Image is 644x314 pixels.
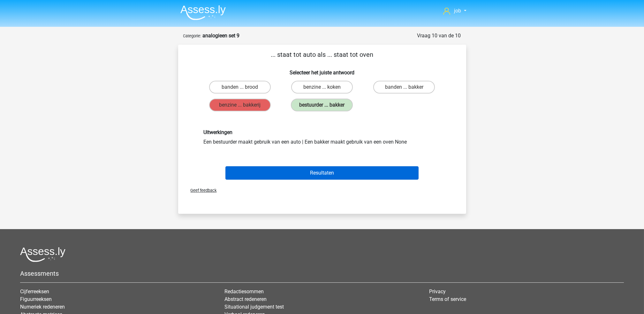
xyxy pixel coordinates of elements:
[203,33,240,39] strong: analogieen set 9
[20,288,49,295] a: Cijferreeksen
[441,7,469,15] a: job
[180,5,226,20] img: Assessly
[204,129,441,135] h6: Uitwerkingen
[417,32,461,40] div: Vraag 10 van de 10
[188,64,456,76] h6: Selecteer het juiste antwoord
[224,288,264,295] a: Redactiesommen
[20,296,52,302] a: Figuurreeksen
[291,81,353,93] label: benzine ... koken
[20,304,65,310] a: Numeriek redeneren
[20,270,624,277] h5: Assessments
[291,99,353,111] label: bestuurder ... bakker
[429,288,446,295] a: Privacy
[373,81,435,93] label: banden ... bakker
[20,247,65,262] img: Assessly logo
[209,81,271,93] label: banden ... brood
[225,166,419,180] button: Resultaten
[429,296,466,302] a: Terms of service
[188,50,456,59] p: ... staat tot auto als ... staat tot oven
[224,304,284,310] a: Situational judgement test
[454,8,461,14] span: job
[199,129,445,146] div: Een bestuurder maakt gebruik van een auto | Een bakker maakt gebruik van een oven None
[224,296,267,302] a: Abstract redeneren
[209,99,271,111] label: benzine ... bakkerij
[183,34,201,38] small: Categorie:
[186,188,217,193] span: Geef feedback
